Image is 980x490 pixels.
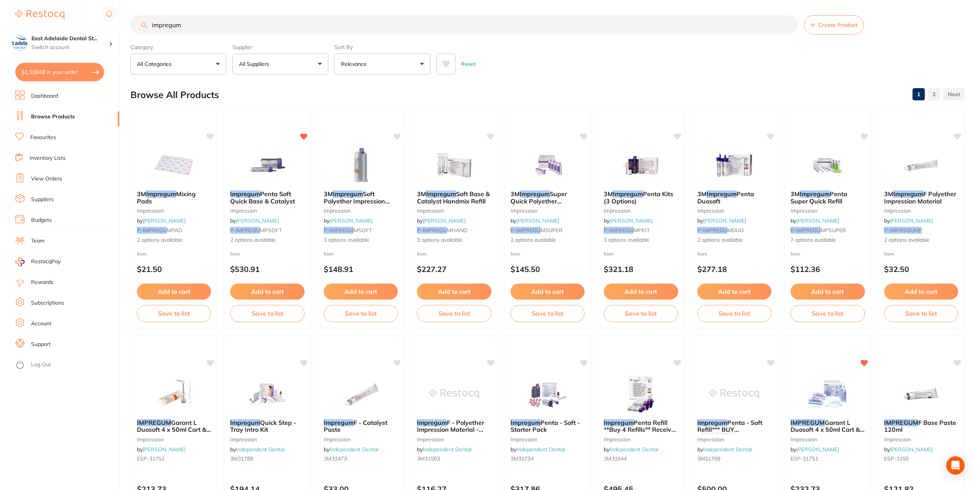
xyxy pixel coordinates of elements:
[324,419,354,426] em: Impregum
[703,217,746,224] a: [PERSON_NAME]
[884,419,918,426] em: IMPREGUM
[697,236,771,244] span: 2 options available
[800,190,830,198] em: Impregum
[417,436,491,442] small: impression
[703,446,752,453] a: Independent Dental
[791,446,839,453] span: by
[896,146,946,184] img: 3M Impregum F Polyether Impression Material
[417,455,440,462] span: 3M31503
[511,227,540,234] em: P-IMPREGU
[540,227,563,234] span: MSUPER
[12,35,27,51] img: East Adelaide Dental Studio
[697,217,746,224] span: by
[604,236,678,244] span: 3 options available
[884,190,956,205] span: F Polyether Impression Material
[242,146,292,184] img: Impregum Penta Soft Quick Base & Catalyst
[697,419,727,426] em: Impregum
[604,251,614,257] span: from
[447,227,467,234] span: MHAND
[604,190,678,205] b: 3M Impregum Penta Kits (3 Options)
[30,134,56,141] a: Favourites
[709,146,759,184] img: 3M Impregum Penta Duosoft
[511,419,585,433] b: Impregum Penta - Soft - Starter Pack
[31,44,109,51] p: Switch account
[15,63,104,81] button: $1,319.68 in your order
[791,190,865,205] b: 3M Impregum Penta Super Quick Refill
[260,227,282,234] span: MPSOFT
[791,455,818,462] span: ESP-31751
[341,60,370,68] p: Relevance
[459,54,478,74] button: Reset
[884,265,958,274] p: $32.50
[803,375,853,413] img: IMPREGUM Garant L Duosoft 4 x 50ml Cart & 24 Mix Tips
[334,44,430,51] label: Sort By
[604,455,627,462] span: 3M31644
[324,227,354,234] em: P-IMPREGU
[130,15,798,34] input: Search Products
[417,284,491,300] button: Add to cart
[167,227,182,234] span: MPAD
[417,227,447,234] em: P-IMPREGU
[334,54,430,74] button: Relevance
[604,190,673,205] span: Penta Kits (3 Options)
[697,305,771,322] button: Save to list
[522,146,572,184] img: 3M Impregum Super Quick Polyether Impression Material
[697,190,771,205] b: 3M Impregum Penta Duosoft
[604,265,678,274] p: $321.18
[417,217,466,224] span: by
[697,419,763,441] span: Penta - Soft Refill*** BUY 3
[884,419,956,433] span: F Base Paste 120ml
[511,305,585,322] button: Save to list
[884,217,933,224] span: by
[417,236,491,244] span: 3 options available
[511,436,585,442] small: impression
[511,251,520,257] span: from
[230,190,260,198] em: Impregum
[236,217,279,224] a: [PERSON_NAME]
[137,419,211,441] span: Garant L Duosoft 4 x 50ml Cart & 24 Mix Tips
[354,227,372,234] span: MSOFT
[324,436,398,442] small: impression
[417,208,491,214] small: impression
[604,305,678,322] button: Save to list
[149,375,199,413] img: IMPREGUM Garant L Duosoft 4 x 50ml Cart & 24 Mix Tips
[516,217,559,224] a: [PERSON_NAME]
[791,236,865,244] span: 7 options available
[604,208,678,214] small: impression
[511,446,565,453] span: by
[946,456,965,475] div: Open Intercom Messenger
[130,90,219,100] h2: Browse All Products
[230,284,304,300] button: Add to cart
[429,375,479,413] img: Impregum F - Polyether Impression Material - Base Paste (Single Tube)
[230,217,279,224] span: by
[423,446,471,453] a: Independent Dental
[697,455,720,462] span: 3M31769
[15,6,64,23] a: Restocq Logo
[511,419,580,433] span: Penta - Soft - Starter Pack
[884,190,893,198] span: 3M
[130,44,226,51] label: Category
[230,251,240,257] span: from
[230,419,260,426] em: Impregum
[137,190,196,205] span: Mixing Pads
[31,113,75,121] a: Browse Products
[511,190,520,198] span: 3M
[604,190,613,198] span: 3M
[324,419,387,433] span: F - Catalyst Paste
[791,251,800,257] span: from
[417,419,490,441] span: F - Polyether Impression Material - Base Paste (Single Tube)
[609,446,658,453] a: Independent Dental
[31,216,52,224] a: Budgets
[884,446,933,453] span: by
[604,419,634,426] em: Impregum
[31,237,44,245] a: Team
[796,217,839,224] a: [PERSON_NAME]
[417,190,426,198] span: 3M
[324,251,334,257] span: from
[417,190,490,205] span: Soft Base & Catalyst Handmix Refill
[137,208,211,214] small: impression
[31,279,53,286] a: Rewards
[31,92,58,100] a: Dashboard
[604,227,634,234] em: P-IMPREGU
[230,436,304,442] small: impression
